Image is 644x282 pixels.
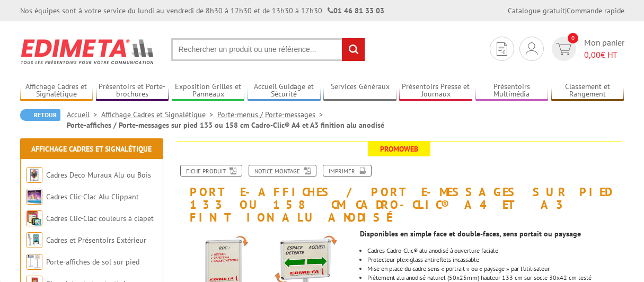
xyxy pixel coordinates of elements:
[46,257,139,267] a: Porte-affiches de sol sur pied
[217,110,327,119] a: Porte-menus / Porte-messages
[27,189,42,205] img: Cadres Clic-Clac Alu Clippant
[475,82,549,100] a: Présentoirs Multimédia
[367,275,624,281] li: Piètement alu anodisé naturel (50x25mm) hauteur 133 cm sur socle 30x42 cm lesté
[27,167,42,183] img: Cadres Deco Muraux Alu ou Bois
[323,82,396,100] a: Services Généraux
[249,165,316,177] a: Notice Montage
[342,38,365,61] input: rechercher
[101,110,217,119] a: Affichage Cadres et Signalétique
[27,232,42,248] img: Cadres et Présentoirs Extérieur
[526,42,537,55] img: devis rapide
[508,5,624,16] div: |
[584,49,601,60] span: 0,00
[508,6,565,15] a: Catalogue gratuit
[584,49,624,61] span: € HT
[568,33,578,43] span: 0
[171,38,365,61] input: Rechercher un produit ou une référence...
[31,144,152,154] a: Affichage Cadres et Signalétique
[368,142,430,156] span: Promoweb
[328,6,384,15] strong: 01 46 81 33 03
[584,37,624,61] span: Mon panier
[323,165,372,177] a: Imprimer
[46,214,154,223] a: Cadres Clic-Clac couleurs à clapet
[360,231,624,237] div: Disponibles en simple face et double-faces, sens portait ou paysage
[20,109,60,121] a: Retour
[46,170,151,180] a: Cadres Deco Muraux Alu ou Bois
[399,82,472,100] a: Présentoirs Presse et Journaux
[67,110,101,119] a: Accueil
[567,6,624,15] a: Commande rapide
[46,192,139,201] a: Cadres Clic-Clac Alu Clippant
[67,120,384,130] li: Porte-affiches / Porte-messages sur pied 133 ou 158 cm Cadro-Clic® A4 et A3 finition alu anodisé
[497,42,507,56] img: devis rapide
[367,266,624,272] li: Mise en place du cadre sens « portrait » ou « paysage » par l’utilisateur
[549,37,624,61] a: devis rapide 0 Mon panier 0,00€ HT
[367,248,624,254] li: Cadres Cadro-Clic® alu anodisé à ouverture faciale
[556,43,571,55] img: devis rapide
[180,165,242,177] a: Fiche produit
[20,32,155,71] img: Edimeta
[27,210,42,226] img: Cadres Clic-Clac couleurs à clapet
[551,82,624,100] a: Classement et Rangement
[20,82,93,100] a: Affichage Cadres et Signalétique
[46,235,146,245] a: Cadres et Présentoirs Extérieur
[172,82,245,100] a: Exposition Grilles et Panneaux
[367,257,624,263] li: Protecteur plexiglass antireflets incassable
[20,5,384,16] div: Nos équipes sont à votre service du lundi au vendredi de 8h30 à 12h30 et de 13h30 à 17h30
[27,254,42,270] img: Porte-affiches de sol sur pied
[248,82,321,100] a: Accueil Guidage et Sécurité
[96,82,169,100] a: Présentoirs et Porte-brochures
